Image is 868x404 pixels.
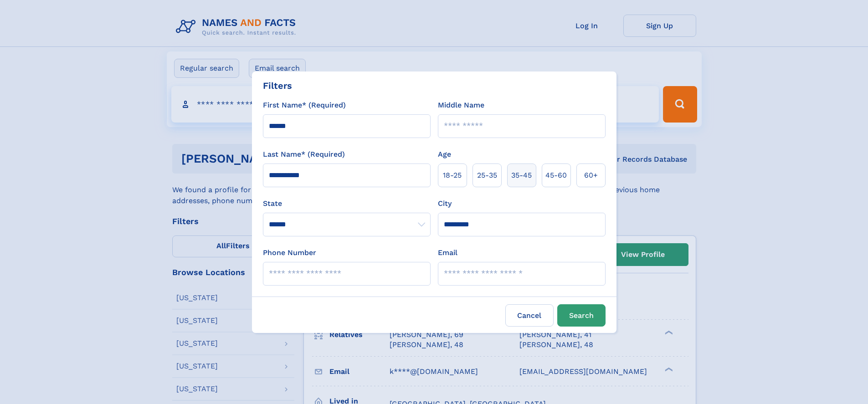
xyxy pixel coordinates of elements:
span: 35‑45 [511,170,532,181]
span: 18‑25 [443,170,462,181]
label: City [438,198,452,209]
label: Phone Number [263,247,316,258]
span: 45‑60 [545,170,567,181]
label: Email [438,247,457,258]
span: 60+ [584,170,598,181]
label: Cancel [505,304,554,327]
button: Search [557,304,606,327]
label: Middle Name [438,100,484,111]
div: Filters [263,79,292,92]
label: State [263,198,431,209]
label: Last Name* (Required) [263,149,345,160]
label: First Name* (Required) [263,100,346,111]
span: 25‑35 [477,170,497,181]
label: Age [438,149,451,160]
